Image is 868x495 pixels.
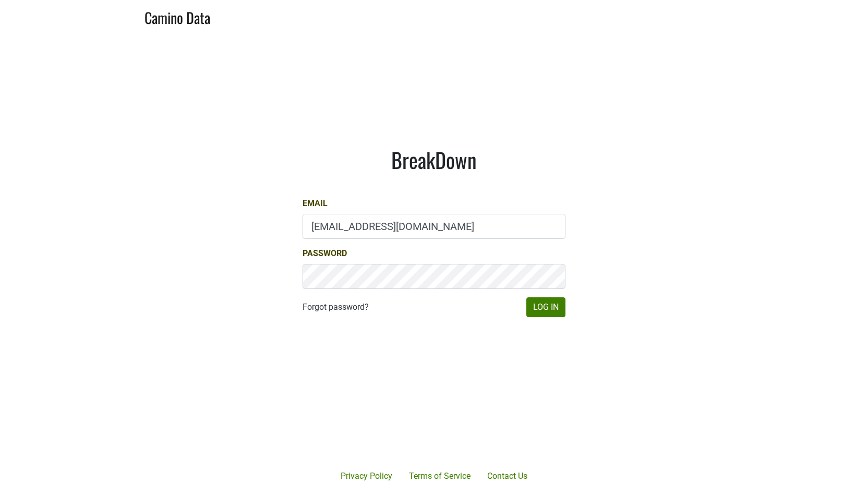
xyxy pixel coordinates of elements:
label: Password [303,247,347,260]
h1: BreakDown [303,147,565,172]
button: Log In [526,297,565,317]
a: Privacy Policy [332,466,401,487]
a: Terms of Service [401,466,479,487]
a: Contact Us [479,466,536,487]
a: Forgot password? [303,301,369,313]
label: Email [303,197,328,210]
a: Camino Data [144,4,210,29]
